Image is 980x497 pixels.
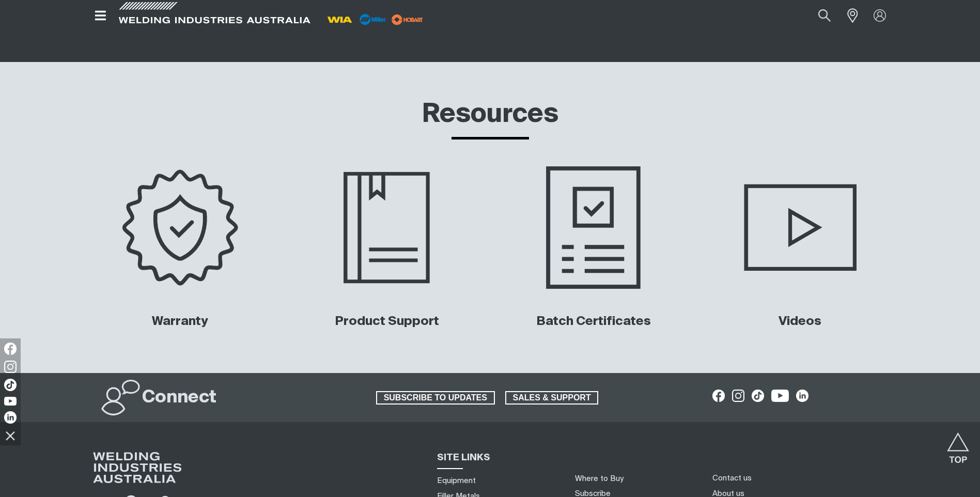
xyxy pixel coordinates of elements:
a: Equipment [437,475,476,486]
a: Resources [422,102,558,128]
a: Product Support [335,315,439,328]
a: SALES & SUPPORT [505,391,599,405]
a: Batch Certificates [536,315,651,328]
a: Where to Buy [575,475,624,483]
img: Facebook [4,343,17,355]
a: miller [388,15,426,23]
img: hide socials [2,427,19,444]
img: LinkedIn [4,411,17,424]
span: SITE LINKS [437,453,490,462]
button: Search products [807,4,842,27]
img: Instagram [4,361,17,373]
a: Contact us [712,473,752,484]
span: SUBSCRIBE TO UPDATES [377,391,494,405]
a: Batch Certificates [499,164,689,291]
img: Product Support [292,164,482,291]
img: Warranty [85,164,275,291]
button: Scroll to top [946,432,970,456]
img: TikTok [4,379,17,391]
input: Product name or item number... [794,4,842,27]
a: Videos [779,315,821,328]
img: miller [388,12,426,27]
span: SALES & SUPPORT [506,391,598,405]
h2: Connect [142,386,216,409]
a: SUBSCRIBE TO UPDATES [376,391,495,405]
a: Warranty [152,315,208,328]
img: Videos [705,164,895,291]
img: YouTube [4,397,17,406]
img: Batch Certificates [489,158,698,297]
